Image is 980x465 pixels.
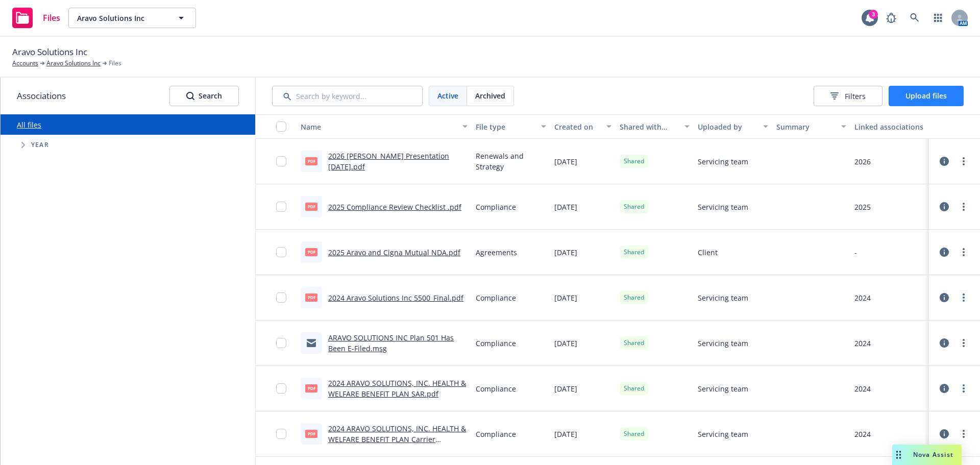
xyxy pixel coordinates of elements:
[17,89,66,103] span: Associations
[776,121,836,132] div: Summary
[698,247,718,258] span: Client
[297,114,472,139] button: Name
[31,142,49,148] span: Year
[328,202,461,212] a: 2025 Compliance Review Checklist .pdf
[276,247,286,257] input: Toggle Row Selected
[476,429,516,439] span: Compliance
[698,383,748,394] span: Servicing team
[624,293,644,302] span: Shared
[554,156,577,167] span: [DATE]
[624,384,644,393] span: Shared
[958,337,970,349] a: more
[276,383,286,394] input: Toggle Row Selected
[624,248,644,257] span: Shared
[869,10,878,19] div: 3
[624,338,644,348] span: Shared
[476,383,516,394] span: Compliance
[186,86,222,106] div: Search
[830,91,866,102] span: Filters
[1,135,255,155] div: Tree Example
[905,91,947,101] span: Upload files
[476,292,516,303] span: Compliance
[169,86,239,106] button: SearchSearch
[620,121,679,132] div: Shared with client
[904,8,925,28] a: Search
[928,8,948,28] a: Switch app
[68,8,196,28] button: Aravo Solutions Inc
[109,59,121,68] span: Files
[850,114,929,139] button: Linked associations
[12,45,87,59] span: Aravo Solutions Inc
[892,445,905,465] div: Drag to move
[624,157,644,166] span: Shared
[476,247,517,258] span: Agreements
[305,203,317,210] span: pdf
[958,201,970,213] a: more
[881,8,901,28] a: Report a Bug
[958,155,970,167] a: more
[476,121,535,132] div: File type
[554,121,600,132] div: Created on
[328,248,460,257] a: 2025 Aravo and Cigna Mutual NDA.pdf
[272,86,423,106] input: Search by keyword...
[186,92,194,100] svg: Search
[276,202,286,212] input: Toggle Row Selected
[276,156,286,166] input: Toggle Row Selected
[12,59,38,68] a: Accounts
[889,86,964,106] button: Upload files
[554,202,577,212] span: [DATE]
[554,247,577,258] span: [DATE]
[476,151,546,172] span: Renewals and Strategy
[854,429,871,439] div: 2024
[845,91,866,102] span: Filters
[305,157,317,165] span: pdf
[305,293,317,301] span: pdf
[328,151,449,172] a: 2026 [PERSON_NAME] Presentation [DATE].pdf
[814,86,883,106] button: Filters
[698,292,748,303] span: Servicing team
[17,120,41,130] a: All files
[305,430,317,437] span: pdf
[43,14,60,22] span: Files
[892,445,962,465] button: Nova Assist
[854,121,925,132] div: Linked associations
[77,13,165,23] span: Aravo Solutions Inc
[958,246,970,258] a: more
[328,424,466,455] a: 2024 ARAVO SOLUTIONS, INC. HEALTH & WELFARE BENEFIT PLAN Carrier Schedules.pdf
[698,202,748,212] span: Servicing team
[554,338,577,349] span: [DATE]
[624,429,644,438] span: Shared
[958,291,970,304] a: more
[276,338,286,348] input: Toggle Row Selected
[276,121,286,132] input: Select all
[616,114,694,139] button: Shared with client
[46,59,101,68] a: Aravo Solutions Inc
[698,156,748,167] span: Servicing team
[305,384,317,392] span: pdf
[554,292,577,303] span: [DATE]
[854,292,871,303] div: 2024
[328,378,466,399] a: 2024 ARAVO SOLUTIONS, INC. HEALTH & WELFARE BENEFIT PLAN SAR.pdf
[913,450,953,459] span: Nova Assist
[698,429,748,439] span: Servicing team
[8,4,64,32] a: Files
[276,292,286,303] input: Toggle Row Selected
[854,156,871,167] div: 2026
[550,114,616,139] button: Created on
[475,90,505,101] span: Archived
[854,338,871,349] div: 2024
[698,338,748,349] span: Servicing team
[328,293,463,303] a: 2024 Aravo Solutions Inc 5500_Final.pdf
[276,429,286,439] input: Toggle Row Selected
[301,121,456,132] div: Name
[854,247,857,258] div: -
[772,114,851,139] button: Summary
[694,114,772,139] button: Uploaded by
[624,202,644,211] span: Shared
[554,429,577,439] span: [DATE]
[854,202,871,212] div: 2025
[328,333,454,353] a: ARAVO SOLUTIONS INC Plan 501 Has Been E-Filed.msg
[958,428,970,440] a: more
[854,383,871,394] div: 2024
[437,90,458,101] span: Active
